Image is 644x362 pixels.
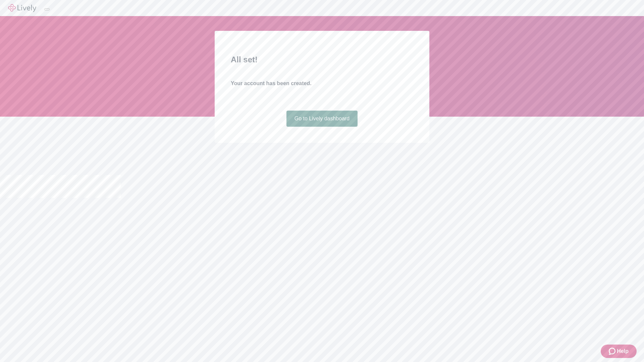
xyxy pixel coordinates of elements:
[44,8,50,10] button: Log out
[286,111,358,127] a: Go to Lively dashboard
[8,4,36,12] img: Lively
[601,345,637,358] button: Zendesk support iconHelp
[609,347,617,355] svg: Zendesk support icon
[617,347,629,355] span: Help
[231,54,413,66] h2: All set!
[231,79,413,87] h4: Your account has been created.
